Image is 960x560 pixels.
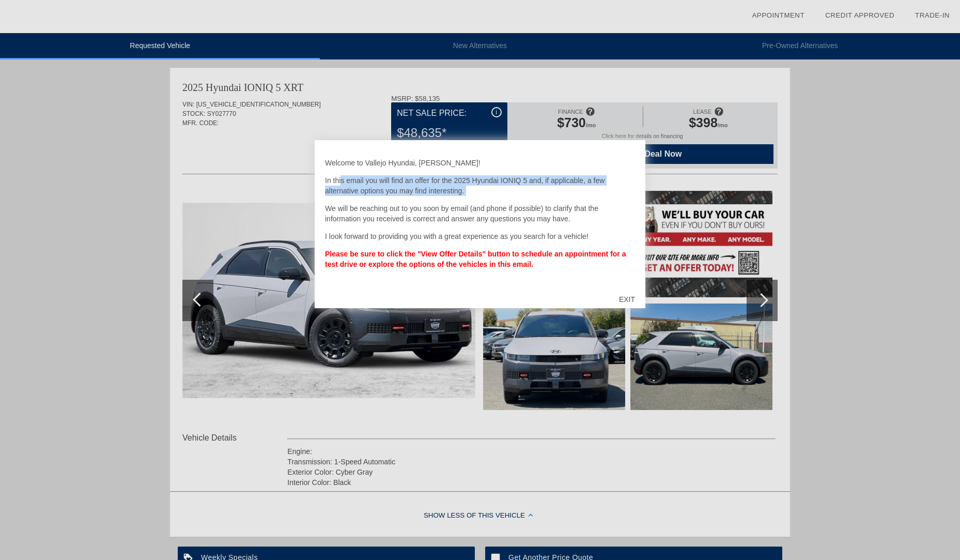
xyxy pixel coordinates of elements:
p: In this email you will find an offer for the 2025 Hyundai IONIQ 5 and, if applicable, a few alter... [325,175,635,196]
a: Trade-In [915,11,950,19]
p: We will be reaching out to you soon by email (and phone if possible) to clarify that the informat... [325,203,635,224]
p: Welcome to Vallejo Hyundai, [PERSON_NAME]! [325,158,635,168]
a: Appointment [752,11,804,19]
p: I look forward to providing you with a great experience as you search for a vehicle! [325,231,635,241]
a: Credit Approved [825,11,894,19]
strong: Please be sure to click the "View Offer Details" button to schedule an appointment for a test dri... [325,250,626,268]
div: EXIT [609,284,645,315]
